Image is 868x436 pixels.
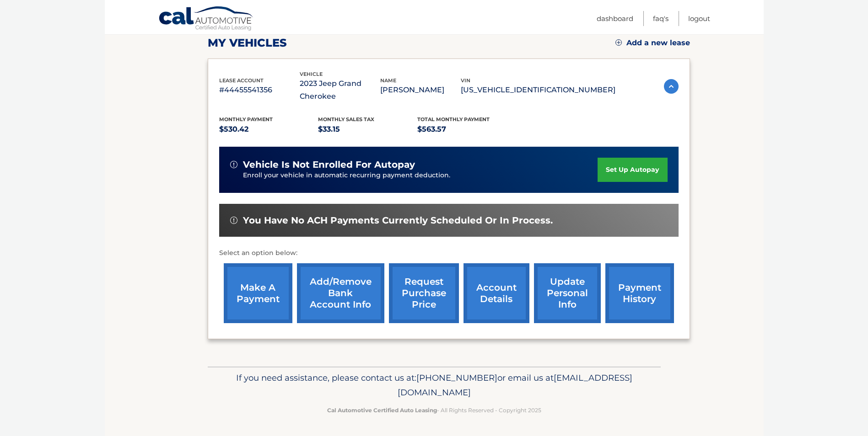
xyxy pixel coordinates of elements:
[243,170,598,181] p: Enroll your vehicle in automatic recurring payment deduction.
[615,38,690,48] a: Add a new lease
[230,217,237,224] img: alert-white.svg
[461,84,615,96] p: [US_VEHICLE_IDENTIFICATION_NUMBER]
[464,263,529,323] a: account details
[224,263,292,323] a: make a payment
[534,263,601,323] a: update personal info
[208,36,287,50] h2: my vehicles
[380,77,396,84] span: name
[461,77,470,84] span: vin
[605,263,674,323] a: payment history
[416,372,497,383] span: [PHONE_NUMBER]
[327,407,437,414] strong: Cal Automotive Certified Auto Leasing
[318,123,417,136] p: $33.15
[219,77,264,84] span: lease account
[398,372,632,398] span: [EMAIL_ADDRESS][DOMAIN_NAME]
[297,263,384,323] a: Add/Remove bank account info
[219,248,679,259] p: Select an option below:
[219,123,318,136] p: $530.42
[214,371,655,400] p: If you need assistance, please contact us at: or email us at
[664,79,679,94] img: accordion-active.svg
[318,116,374,122] span: Monthly sales Tax
[230,161,237,168] img: alert-white.svg
[300,71,323,77] span: vehicle
[158,6,254,32] a: Cal Automotive
[219,84,300,96] p: #44455541356
[615,39,622,46] img: add.svg
[243,215,553,226] span: You have no ACH payments currently scheduled or in process.
[380,84,461,96] p: [PERSON_NAME]
[417,123,517,136] p: $563.57
[653,11,669,26] a: FAQ's
[688,11,710,26] a: Logout
[389,263,459,323] a: request purchase price
[417,116,490,122] span: Total Monthly Payment
[219,116,273,122] span: Monthly Payment
[597,11,633,26] a: Dashboard
[214,405,655,415] p: - All Rights Reserved - Copyright 2025
[300,77,380,103] p: 2023 Jeep Grand Cherokee
[598,158,667,182] a: set up autopay
[243,159,415,170] span: vehicle is not enrolled for autopay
